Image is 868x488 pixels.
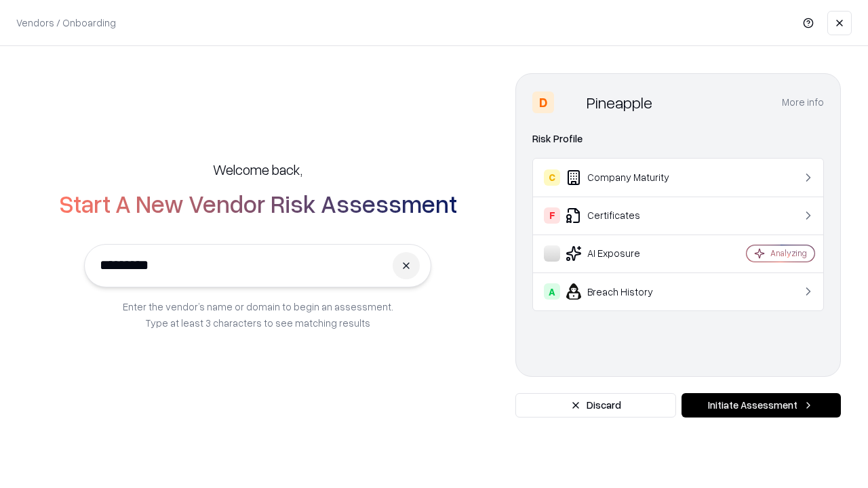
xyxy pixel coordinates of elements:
[544,169,706,186] div: Company Maturity
[770,247,807,259] div: Analyzing
[544,283,560,300] div: A
[213,160,302,179] h5: Welcome back,
[544,245,706,262] div: AI Exposure
[682,393,841,418] button: Initiate Assessment
[559,91,581,113] img: Pineapple
[587,91,652,113] div: Pineapple
[544,207,560,224] div: F
[123,298,393,331] p: Enter the vendor’s name or domain to begin an assessment. Type at least 3 characters to see match...
[544,283,706,300] div: Breach History
[59,190,457,217] h2: Start A New Vendor Risk Assessment
[782,90,824,115] button: More info
[532,131,824,147] div: Risk Profile
[515,393,676,418] button: Discard
[544,169,560,186] div: C
[544,207,706,224] div: Certificates
[16,16,116,30] p: Vendors / Onboarding
[532,91,554,113] div: D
